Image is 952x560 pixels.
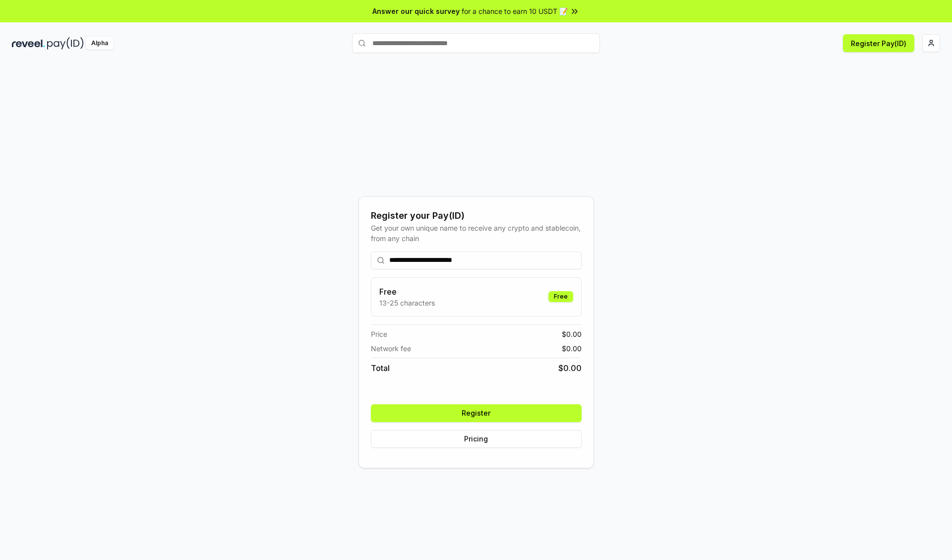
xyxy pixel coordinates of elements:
[379,286,435,298] h3: Free
[47,37,84,50] img: pay_id
[371,223,582,244] div: Get your own unique name to receive any crypto and stablecoin, from any chain
[548,291,573,302] div: Free
[372,6,460,16] span: Answer our quick survey
[371,329,387,339] span: Price
[462,6,568,16] span: for a chance to earn 10 USDT 📝
[371,362,390,374] span: Total
[371,343,411,354] span: Network fee
[371,430,582,448] button: Pricing
[562,329,582,339] span: $ 0.00
[86,37,114,50] div: Alpha
[12,37,45,50] img: reveel_dark
[843,34,914,52] button: Register Pay(ID)
[371,209,582,223] div: Register your Pay(ID)
[562,343,582,354] span: $ 0.00
[379,298,435,308] p: 13-25 characters
[371,404,582,422] button: Register
[558,362,582,374] span: $ 0.00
